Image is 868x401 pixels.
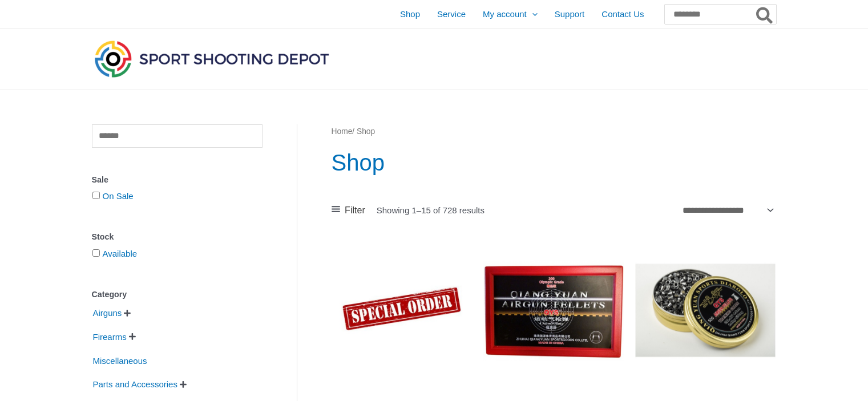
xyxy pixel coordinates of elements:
[92,38,332,80] img: Sport Shooting Depot
[332,147,776,179] h1: Shop
[92,172,263,188] div: Sale
[180,380,187,388] span: 
[92,331,128,341] a: Firearms
[754,5,776,24] button: Search
[92,375,179,394] span: Parts and Accessories
[483,240,624,380] img: QYS Olympic Pellets
[332,124,776,139] nav: Breadcrumb
[103,191,134,201] a: On Sale
[92,351,148,371] span: Miscellaneous
[92,192,100,199] input: On Sale
[92,249,100,257] input: Available
[124,309,131,317] span: 
[377,206,485,214] p: Showing 1–15 of 728 results
[92,355,148,364] a: Miscellaneous
[645,387,765,401] iframe: Customer reviews powered by Trustpilot
[332,240,472,380] img: Special Order Item
[345,202,365,219] span: Filter
[103,249,138,258] a: Available
[92,286,263,303] div: Category
[494,387,613,401] iframe: Customer reviews powered by Trustpilot
[679,201,776,218] select: Shop order
[92,307,123,317] a: Airguns
[129,333,136,341] span: 
[92,327,128,347] span: Firearms
[635,240,776,380] img: QYS Training Pellets
[332,202,365,219] a: Filter
[92,303,123,323] span: Airguns
[332,127,353,136] a: Home
[342,387,462,401] iframe: Customer reviews powered by Trustpilot
[92,379,179,388] a: Parts and Accessories
[92,229,263,245] div: Stock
